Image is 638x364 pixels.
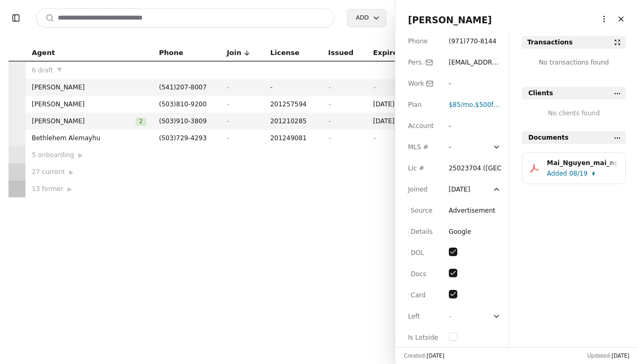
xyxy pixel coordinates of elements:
div: Lic # [408,163,438,174]
span: - [328,117,330,125]
span: 6 draft [32,65,53,76]
span: Bethlehem Alemayhu [32,133,146,143]
span: - [373,84,375,91]
div: Docs [408,269,438,279]
span: [PERSON_NAME] [32,82,146,93]
span: ▶ [78,151,83,160]
span: ( 541 ) 207 - 8007 [159,84,207,91]
span: Agent [32,47,55,59]
div: Card [408,290,438,301]
button: 2 [136,116,146,126]
span: - [227,84,229,91]
div: 27 current [32,167,146,177]
span: - [328,134,330,142]
span: - [449,313,451,320]
span: License [270,47,299,59]
span: - [227,101,229,108]
div: [DATE] [449,184,471,195]
div: Source [408,205,438,216]
span: ▶ [69,168,73,177]
div: Pers. [408,57,438,68]
div: 5 onboarding [32,150,146,160]
div: Details [408,226,438,237]
span: 201257594 [270,99,315,110]
div: Left [408,311,438,322]
div: Advertisement [449,205,495,216]
span: - [227,134,229,142]
span: ( 503 ) 910 - 3809 [159,117,207,125]
div: Joined [408,184,438,195]
span: - [227,117,229,125]
span: [DATE] [427,353,445,359]
div: Work [408,78,438,89]
span: Documents [528,132,569,143]
span: [DATE] [373,116,409,126]
span: 2 [136,117,146,126]
div: Is Lotside [408,332,438,343]
div: Google [449,226,471,237]
span: ( 503 ) 810 - 9200 [159,101,207,108]
div: DOL [408,248,438,258]
span: , [449,101,475,108]
span: 201210285 [270,116,315,126]
span: ( 971 ) 770 - 8144 [449,38,497,45]
span: $500 fee [475,101,502,108]
div: - [449,142,468,152]
span: 201249081 [270,133,315,143]
span: - [373,134,375,142]
span: Issued [328,47,353,59]
span: ▶ [67,185,72,194]
span: [PERSON_NAME] [408,15,492,25]
button: Mai_Nguyen_mai_nguyen_gideon_sylvan.pdfAdded08/19 [522,152,626,184]
span: [EMAIL_ADDRESS][DOMAIN_NAME] [449,59,500,87]
div: - [449,121,468,131]
span: - [328,101,330,108]
span: Expires [373,47,402,59]
span: - [270,82,315,93]
div: Transactions [527,37,573,48]
span: [PERSON_NAME] [32,116,136,126]
span: [DATE] [612,353,630,359]
div: - [449,78,468,89]
span: - [328,84,330,91]
span: Join [227,47,241,59]
div: No transactions found [522,57,626,74]
div: Phone [408,36,438,47]
div: Account [408,121,438,131]
span: Clients [528,88,553,98]
span: ▼ [57,65,61,75]
div: No clients found [522,108,626,119]
div: Created: [404,352,445,360]
button: Add [347,9,386,27]
span: Phone [159,47,183,59]
div: Plan [408,99,438,110]
span: [PERSON_NAME] [32,99,146,110]
div: 13 former [32,184,146,194]
span: [DATE] [373,99,409,110]
div: Mai_Nguyen_mai_nguyen_gideon_sylvan.pdf [547,158,618,168]
span: 08/19 [569,168,588,179]
span: Added [547,168,567,179]
div: MLS # [408,142,438,152]
span: ( 503 ) 729 - 4293 [159,134,207,142]
div: Updated: [587,352,630,360]
div: 25023704 ([GEOGRAPHIC_DATA]) [449,163,555,174]
span: $85 /mo [449,101,473,108]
